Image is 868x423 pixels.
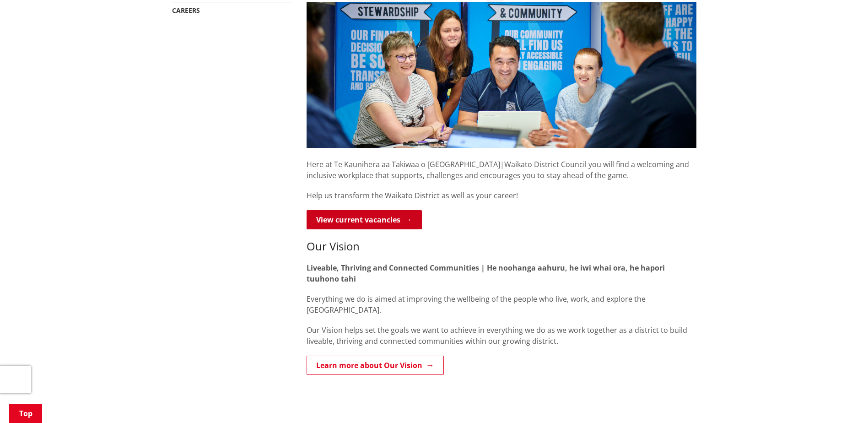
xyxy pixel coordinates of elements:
[826,385,859,418] iframe: Messenger Launcher
[307,263,665,284] strong: Liveable, Thriving and Connected Communities | He noohanga aahuru, he iwi whai ora, he hapori tuu...
[307,293,696,315] p: Everything we do is aimed at improving the wellbeing of the people who live, work, and explore th...
[307,190,696,201] p: Help us transform the Waikato District as well as your career!
[307,210,422,229] a: View current vacancies
[307,356,444,375] a: Learn more about Our Vision
[307,240,696,253] h3: Our Vision
[307,2,696,148] img: Ngaaruawaahia staff discussing planning
[307,148,696,181] p: Here at Te Kaunihera aa Takiwaa o [GEOGRAPHIC_DATA]|Waikato District Council you will find a welc...
[307,325,696,347] p: Our Vision helps set the goals we want to achieve in everything we do as we work together as a di...
[9,404,42,423] a: Top
[172,6,200,15] a: Careers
